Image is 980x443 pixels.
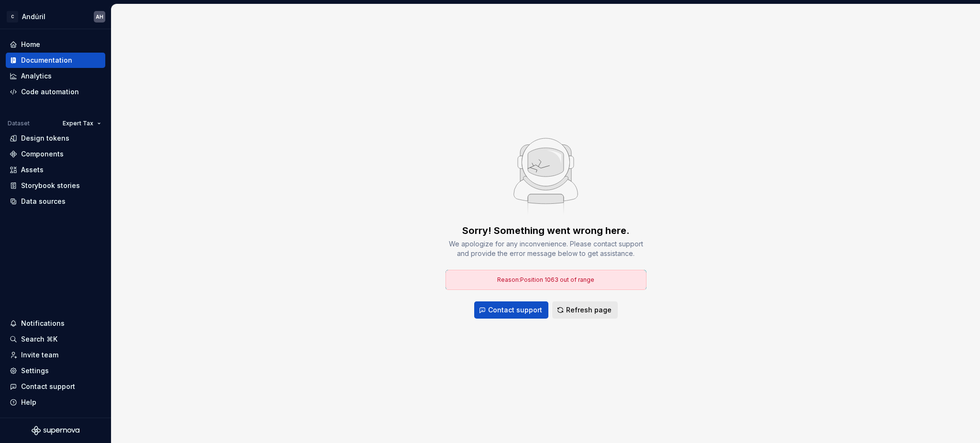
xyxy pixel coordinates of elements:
a: Home [6,37,105,52]
a: Invite team [6,347,105,363]
div: Data sources [21,197,66,206]
div: Search ⌘K [21,334,57,344]
span: Expert Tax [63,120,93,127]
div: Settings [21,366,49,376]
div: Dataset [8,120,30,127]
div: AH [96,13,103,21]
a: Analytics [6,68,105,84]
svg: Supernova Logo [32,426,79,435]
a: Design tokens [6,131,105,146]
div: Assets [21,165,44,175]
a: Code automation [6,84,105,100]
span: Refresh page [566,305,612,315]
button: Search ⌘K [6,332,105,347]
button: Contact support [474,301,548,319]
button: Notifications [6,316,105,331]
span: Contact support [488,305,542,315]
div: Invite team [21,350,58,360]
div: Storybook stories [21,181,80,190]
span: Reason: Position 1063 out of range [497,276,594,283]
div: Design tokens [21,133,69,143]
div: We apologize for any inconvenience. Please contact support and provide the error message below to... [445,239,646,258]
div: Code automation [21,87,79,97]
a: Storybook stories [6,178,105,193]
button: Contact support [6,379,105,394]
button: Refresh page [552,301,618,319]
div: Andúril [22,12,45,22]
div: Home [21,40,40,49]
button: Help [6,395,105,410]
a: Data sources [6,194,105,209]
a: Settings [6,363,105,378]
div: C [7,11,18,22]
div: Notifications [21,319,65,328]
button: Expert Tax [58,117,105,130]
a: Assets [6,162,105,177]
a: Documentation [6,53,105,68]
button: CAndúrilAH [2,6,109,27]
div: Help [21,398,36,407]
div: Components [21,149,64,159]
div: Documentation [21,55,72,65]
div: Sorry! Something went wrong here. [462,224,629,237]
div: Analytics [21,71,52,81]
a: Components [6,146,105,162]
div: Contact support [21,382,75,391]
